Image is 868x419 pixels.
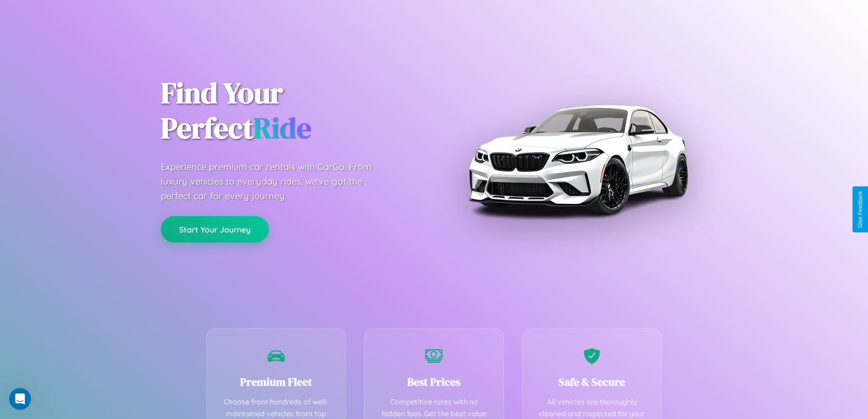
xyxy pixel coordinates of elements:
h1: Find Your Perfect [161,76,421,146]
h3: Best Prices [378,374,490,389]
p: Experience premium car rentals with CarGo. From luxury vehicles to everyday rides, we've got the ... [161,160,389,203]
button: Start Your Journey [161,216,269,243]
h3: Premium Fleet [221,374,332,389]
img: Premium BMW car rental vehicle [464,46,692,274]
div: Give Feedback [857,191,863,228]
h3: Safe & Secure [536,374,648,389]
span: Ride [253,108,311,148]
iframe: Intercom live chat [9,388,31,410]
